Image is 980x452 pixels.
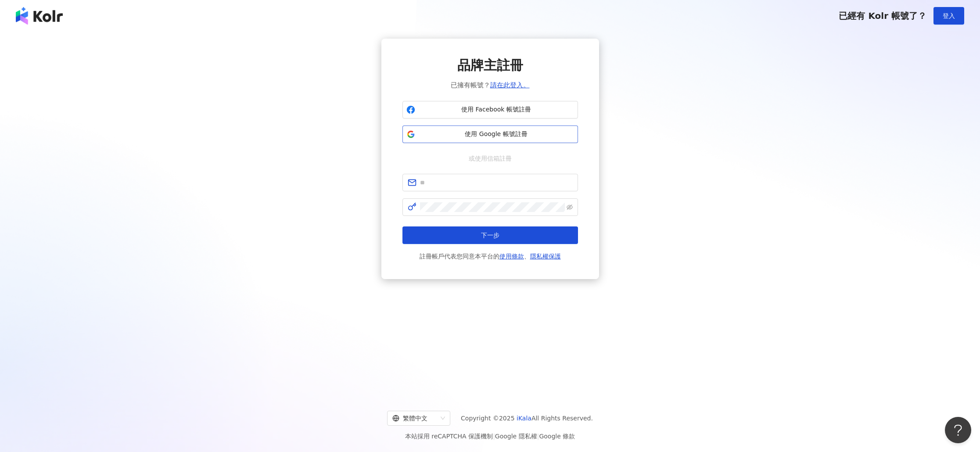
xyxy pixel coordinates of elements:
span: 或使用信箱註冊 [463,154,518,163]
button: 使用 Google 帳號註冊 [402,126,578,143]
span: 使用 Google 帳號註冊 [419,130,574,139]
span: | [537,433,539,440]
a: 使用條款 [499,253,524,260]
span: 使用 Facebook 帳號註冊 [419,105,574,114]
span: Copyright © 2025 All Rights Reserved. [461,413,593,423]
span: 下一步 [481,232,499,239]
span: 已擁有帳號？ [451,80,530,90]
button: 登入 [933,7,964,25]
a: 請在此登入。 [490,81,530,89]
span: 註冊帳戶代表您同意本平台的 、 [420,251,561,262]
span: 本站採用 reCAPTCHA 保護機制 [405,431,575,441]
span: 品牌主註冊 [457,56,523,75]
span: 登入 [943,12,955,19]
a: Google 條款 [539,433,575,440]
a: iKala [517,415,531,422]
button: 下一步 [402,226,578,244]
button: 使用 Facebook 帳號註冊 [402,101,578,118]
span: eye-invisible [567,204,573,210]
a: Google 隱私權 [495,433,537,440]
div: 繁體中文 [392,411,437,425]
span: | [493,433,495,440]
a: 隱私權保護 [530,253,561,260]
img: logo [16,7,63,25]
span: 已經有 Kolr 帳號了？ [839,11,926,21]
iframe: Help Scout Beacon - Open [945,417,971,443]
